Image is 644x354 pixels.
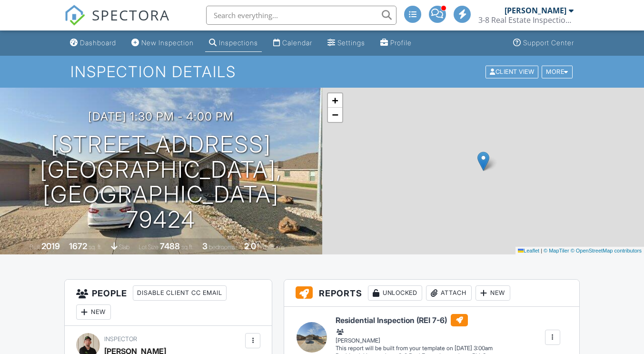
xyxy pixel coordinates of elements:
[509,34,578,52] a: Support Center
[15,132,307,233] h1: [STREET_ADDRESS] [GEOGRAPHIC_DATA], [GEOGRAPHIC_DATA] 79424
[476,285,510,301] div: New
[119,243,129,251] span: slab
[269,34,316,52] a: Calendar
[426,285,472,301] div: Attach
[104,335,137,343] span: Inspector
[390,39,412,47] div: Profile
[477,152,489,171] img: Marker
[69,241,87,251] div: 1672
[478,15,574,25] div: 3-8 Real Estate Inspections, PLLC
[139,243,159,251] span: Lot Size
[328,108,342,122] a: Zoom out
[128,34,198,52] a: New Inspection
[41,241,60,251] div: 2019
[89,243,102,251] span: sq. ft.
[336,314,493,326] h6: Residential Inspection (REI 7-6)
[70,63,574,80] h1: Inspection Details
[66,34,120,52] a: Dashboard
[541,248,542,253] span: |
[523,39,574,47] div: Support Center
[337,39,365,47] div: Settings
[160,241,180,251] div: 7488
[485,65,538,78] div: Client View
[368,285,422,301] div: Unlocked
[88,110,234,123] h3: [DATE] 1:30 pm - 4:00 pm
[205,34,262,52] a: Inspections
[92,5,170,25] span: SPECTORA
[336,327,493,344] div: [PERSON_NAME]
[76,304,111,320] div: New
[244,241,256,251] div: 2.0
[544,248,569,253] a: © MapTiler
[65,280,272,326] h3: People
[80,39,116,47] div: Dashboard
[64,13,170,33] a: SPECTORA
[336,344,493,352] div: This report will be built from your template on [DATE] 3:00am
[376,34,416,52] a: Profile
[30,243,40,251] span: Built
[181,243,193,251] span: sq.ft.
[209,243,235,251] span: bedrooms
[64,5,85,26] img: The Best Home Inspection Software - Spectora
[518,248,539,253] a: Leaflet
[133,285,227,301] div: Disable Client CC Email
[282,39,312,47] div: Calendar
[141,39,194,47] div: New Inspection
[505,6,566,15] div: [PERSON_NAME]
[571,248,642,253] a: © OpenStreetMap contributors
[284,280,579,307] h3: Reports
[202,241,208,251] div: 3
[206,6,396,25] input: Search everything...
[328,93,342,108] a: Zoom in
[219,39,258,47] div: Inspections
[258,243,285,251] span: bathrooms
[324,34,369,52] a: Settings
[332,109,338,121] span: −
[485,68,541,75] a: Client View
[542,65,573,78] div: More
[332,94,338,106] span: +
